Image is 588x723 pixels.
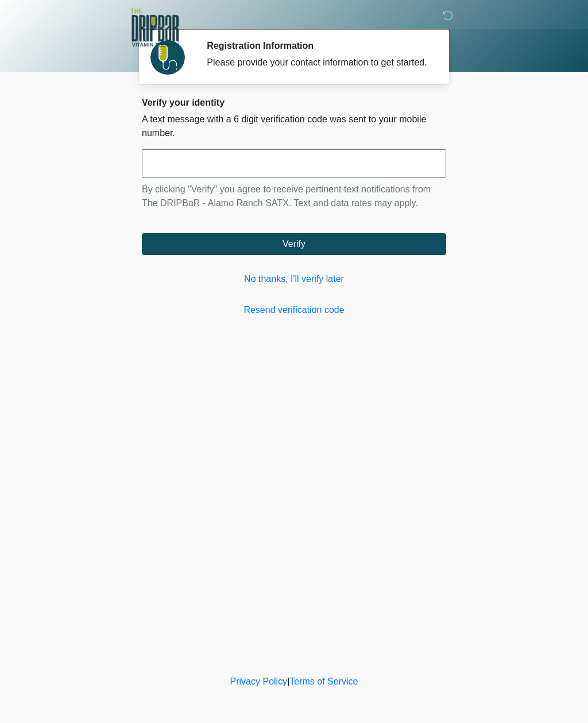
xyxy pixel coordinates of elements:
[230,676,288,686] a: Privacy Policy
[142,113,446,140] p: A text message with a 6 digit verification code was sent to your mobile number.
[142,272,446,286] a: No thanks, I'll verify later
[207,56,429,69] div: Please provide your contact information to get started.
[150,40,185,75] img: Agent Avatar
[287,676,289,686] a: |
[142,97,446,108] h2: Verify your identity
[142,183,446,210] p: By clicking "Verify" you agree to receive pertinent text notifications from The DRIPBaR - Alamo R...
[142,303,446,317] a: Resend verification code
[130,9,179,47] img: The DRIPBaR - Alamo Ranch SATX Logo
[142,233,446,255] button: Verify
[289,676,358,686] a: Terms of Service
